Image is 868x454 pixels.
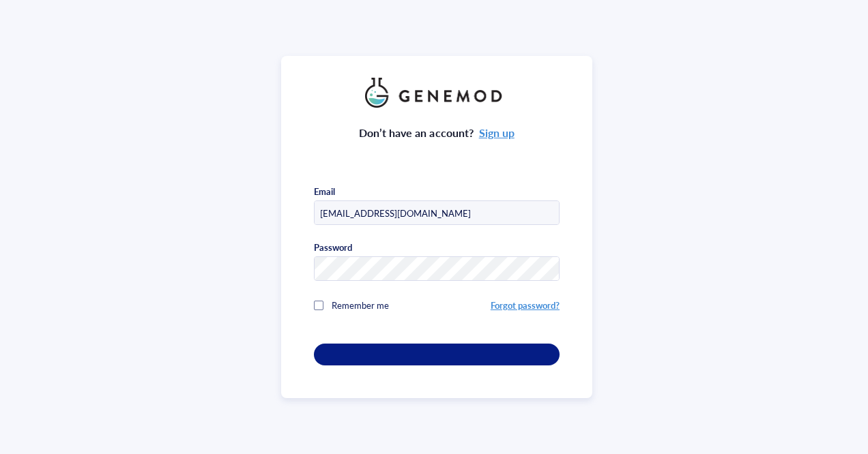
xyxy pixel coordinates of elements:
div: Password [314,241,352,254]
div: Don’t have an account? [359,124,515,142]
img: genemod_logo_light-BcqUzbGq.png [365,78,508,108]
a: Forgot password? [491,299,560,312]
a: Sign up [479,125,515,140]
div: Email [314,185,335,198]
span: Remember me [332,299,389,312]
